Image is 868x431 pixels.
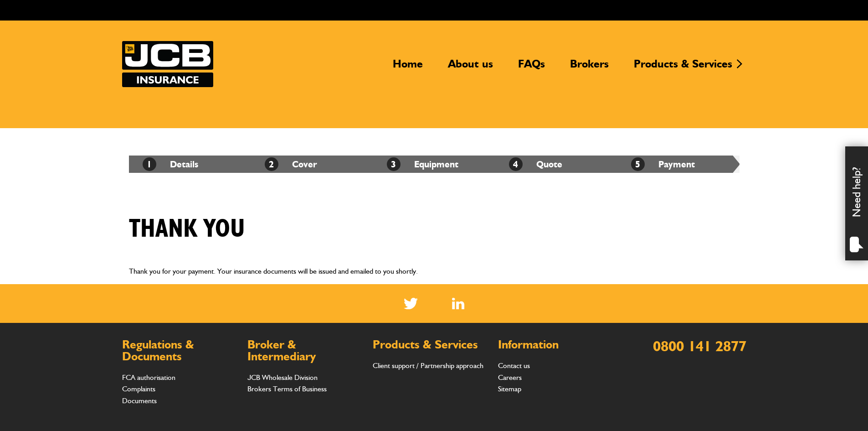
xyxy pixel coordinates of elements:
a: LinkedIn [452,298,464,309]
a: 0800 141 2877 [653,337,746,355]
h2: Regulations & Documents [122,339,238,362]
span: 1 [143,157,156,171]
img: Twitter [404,298,418,309]
a: Documents [122,396,157,405]
a: FAQs [511,57,552,78]
a: Complaints [122,384,155,393]
a: Brokers [563,57,616,78]
img: JCB Insurance Services logo [122,41,213,87]
a: 1Details [143,159,198,170]
li: Payment [617,156,740,173]
a: JCB Insurance Services [122,41,213,87]
a: Sitemap [498,384,521,393]
a: Client support / Partnership approach [373,361,483,370]
a: JCB Wholesale Division [247,373,318,382]
a: Careers [498,373,522,382]
h2: Information [498,339,614,351]
a: 3Equipment [387,159,458,170]
a: Products & Services [627,57,739,78]
a: Brokers Terms of Business [247,384,327,393]
span: 5 [631,157,645,171]
a: Home [386,57,430,78]
span: 4 [509,157,523,171]
a: About us [441,57,500,78]
a: 4Quote [509,159,562,170]
a: Contact us [498,361,530,370]
img: Linked In [452,298,464,309]
h1: Thank you [129,214,245,244]
a: 2Cover [265,159,317,170]
a: FCA authorisation [122,373,175,382]
div: Need help? [845,146,868,260]
span: 3 [387,157,401,171]
h2: Broker & Intermediary [247,339,364,362]
h2: Products & Services [373,339,489,351]
span: 2 [265,157,278,171]
p: Thank you for your payment. Your insurance documents will be issued and emailed to you shortly. [129,265,740,277]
